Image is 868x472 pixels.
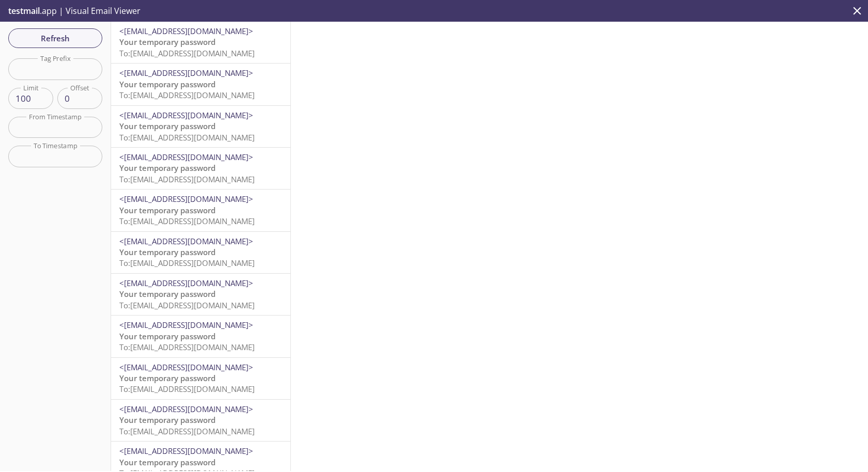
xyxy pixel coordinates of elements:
[119,384,255,394] span: To: [EMAIL_ADDRESS][DOMAIN_NAME]
[111,106,290,147] div: <[EMAIL_ADDRESS][DOMAIN_NAME]>Your temporary passwordTo:[EMAIL_ADDRESS][DOMAIN_NAME]
[119,132,255,143] span: To: [EMAIL_ADDRESS][DOMAIN_NAME]
[119,48,255,58] span: To: [EMAIL_ADDRESS][DOMAIN_NAME]
[119,426,255,436] span: To: [EMAIL_ADDRESS][DOMAIN_NAME]
[119,236,253,246] span: <[EMAIL_ADDRESS][DOMAIN_NAME]>
[119,342,255,352] span: To: [EMAIL_ADDRESS][DOMAIN_NAME]
[17,32,94,45] span: Refresh
[119,110,253,120] span: <[EMAIL_ADDRESS][DOMAIN_NAME]>
[111,232,290,273] div: <[EMAIL_ADDRESS][DOMAIN_NAME]>Your temporary passwordTo:[EMAIL_ADDRESS][DOMAIN_NAME]
[111,358,290,399] div: <[EMAIL_ADDRESS][DOMAIN_NAME]>Your temporary passwordTo:[EMAIL_ADDRESS][DOMAIN_NAME]
[111,274,290,315] div: <[EMAIL_ADDRESS][DOMAIN_NAME]>Your temporary passwordTo:[EMAIL_ADDRESS][DOMAIN_NAME]
[119,415,215,425] span: Your temporary password
[119,278,253,288] span: <[EMAIL_ADDRESS][DOMAIN_NAME]>
[119,446,253,456] span: <[EMAIL_ADDRESS][DOMAIN_NAME]>
[119,216,255,226] span: To: [EMAIL_ADDRESS][DOMAIN_NAME]
[119,163,215,173] span: Your temporary password
[111,148,290,189] div: <[EMAIL_ADDRESS][DOMAIN_NAME]>Your temporary passwordTo:[EMAIL_ADDRESS][DOMAIN_NAME]
[111,64,290,105] div: <[EMAIL_ADDRESS][DOMAIN_NAME]>Your temporary passwordTo:[EMAIL_ADDRESS][DOMAIN_NAME]
[119,194,253,204] span: <[EMAIL_ADDRESS][DOMAIN_NAME]>
[111,400,290,441] div: <[EMAIL_ADDRESS][DOMAIN_NAME]>Your temporary passwordTo:[EMAIL_ADDRESS][DOMAIN_NAME]
[111,22,290,63] div: <[EMAIL_ADDRESS][DOMAIN_NAME]>Your temporary passwordTo:[EMAIL_ADDRESS][DOMAIN_NAME]
[111,316,290,357] div: <[EMAIL_ADDRESS][DOMAIN_NAME]>Your temporary passwordTo:[EMAIL_ADDRESS][DOMAIN_NAME]
[119,121,215,131] span: Your temporary password
[119,362,253,372] span: <[EMAIL_ADDRESS][DOMAIN_NAME]>
[111,190,290,231] div: <[EMAIL_ADDRESS][DOMAIN_NAME]>Your temporary passwordTo:[EMAIL_ADDRESS][DOMAIN_NAME]
[119,258,255,268] span: To: [EMAIL_ADDRESS][DOMAIN_NAME]
[119,26,253,36] span: <[EMAIL_ADDRESS][DOMAIN_NAME]>
[8,5,40,17] span: testmail
[119,247,215,257] span: Your temporary password
[119,331,215,341] span: Your temporary password
[119,152,253,162] span: <[EMAIL_ADDRESS][DOMAIN_NAME]>
[119,404,253,414] span: <[EMAIL_ADDRESS][DOMAIN_NAME]>
[119,300,255,310] span: To: [EMAIL_ADDRESS][DOMAIN_NAME]
[119,373,215,383] span: Your temporary password
[8,28,102,48] button: Refresh
[119,79,215,89] span: Your temporary password
[119,90,255,100] span: To: [EMAIL_ADDRESS][DOMAIN_NAME]
[119,289,215,299] span: Your temporary password
[119,320,253,330] span: <[EMAIL_ADDRESS][DOMAIN_NAME]>
[119,205,215,215] span: Your temporary password
[119,457,215,467] span: Your temporary password
[119,174,255,184] span: To: [EMAIL_ADDRESS][DOMAIN_NAME]
[119,68,253,78] span: <[EMAIL_ADDRESS][DOMAIN_NAME]>
[119,37,215,47] span: Your temporary password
